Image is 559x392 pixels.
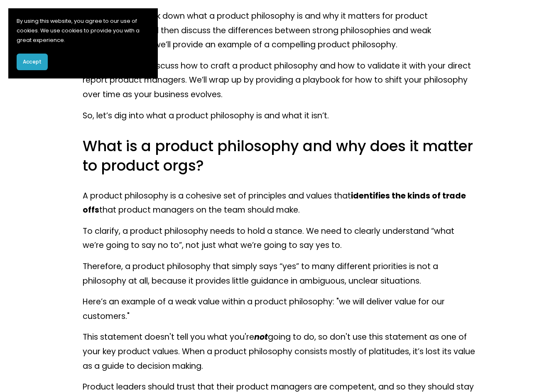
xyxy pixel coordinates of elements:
p: This statement doesn't tell you what you're going to do, so don't use this statement as one of yo... [83,330,477,373]
p: Here’s an example of a weak value within a product philosophy: "we will deliver value for our cus... [83,295,477,323]
h3: What is a product philosophy and why does it matter to product orgs? [83,136,477,175]
p: First, we’ll first break down what a product philosophy is and why it matters for product organiz... [83,9,477,52]
em: not [254,331,268,343]
p: So, let’s dig into what a product philosophy is and what it isn’t. [83,109,477,123]
span: Accept [23,58,42,66]
p: A product philosophy is a cohesive set of principles and values that that product managers on the... [83,189,477,218]
p: To clarify, a product philosophy needs to hold a stance. We need to clearly understand “what we’r... [83,224,477,253]
p: By using this website, you agree to our use of cookies. We use cookies to provide you with a grea... [17,17,150,45]
p: Afterwards, we’ll discuss how to craft a product philosophy and how to validate it with your dire... [83,59,477,102]
button: Accept [17,54,48,70]
section: Cookie banner [8,8,158,78]
p: Therefore, a product philosophy that simply says “yes” to many different priorities is not a phil... [83,260,477,288]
